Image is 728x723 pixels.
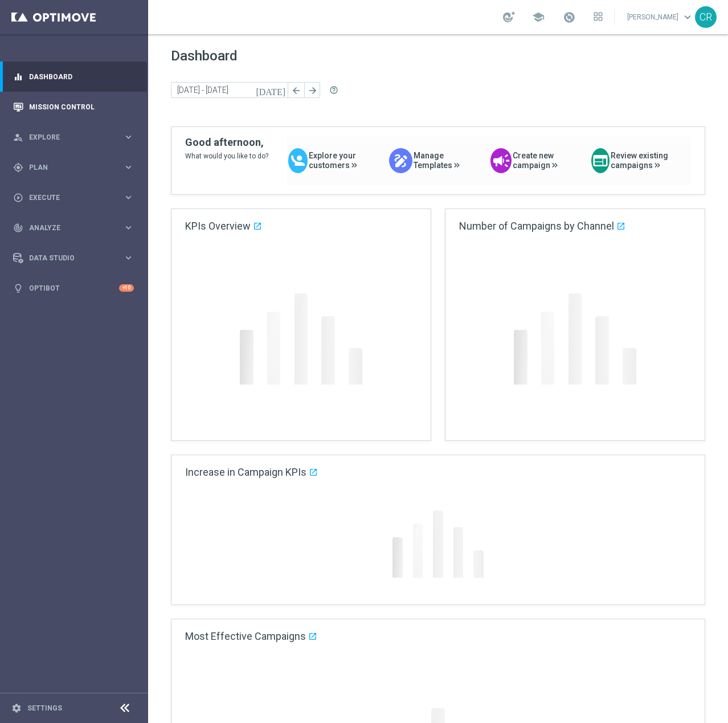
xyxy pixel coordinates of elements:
i: keyboard_arrow_right [123,132,134,142]
i: person_search [13,132,23,142]
i: settings [11,703,22,713]
span: Analyze [29,224,123,231]
div: +10 [119,284,134,292]
i: keyboard_arrow_right [123,222,134,233]
div: Execute [13,193,123,203]
div: Mission Control [13,92,134,122]
span: keyboard_arrow_down [681,11,694,23]
button: play_circle_outline Execute keyboard_arrow_right [13,193,134,202]
button: Data Studio keyboard_arrow_right [13,254,134,263]
a: Settings [27,705,62,712]
a: Optibot [29,273,119,303]
div: Dashboard [13,62,134,92]
button: lightbulb Optibot +10 [13,284,134,293]
button: person_search Explore keyboard_arrow_right [13,133,134,142]
i: keyboard_arrow_right [123,162,134,173]
i: gps_fixed [13,162,23,173]
i: track_changes [13,223,23,233]
div: Analyze [13,223,123,233]
i: play_circle_outline [13,193,23,203]
span: school [532,11,545,23]
a: Mission Control [29,92,134,122]
button: Mission Control [13,103,134,112]
span: Plan [29,164,123,171]
button: gps_fixed Plan keyboard_arrow_right [13,163,134,172]
a: Dashboard [29,62,134,92]
div: Data Studio [13,253,123,263]
div: Explore [13,132,123,142]
div: Optibot [13,273,134,303]
i: keyboard_arrow_right [123,252,134,263]
i: equalizer [13,72,23,82]
button: track_changes Analyze keyboard_arrow_right [13,223,134,232]
i: lightbulb [13,283,23,293]
div: Plan [13,162,123,173]
a: [PERSON_NAME]keyboard_arrow_down [626,9,695,26]
div: CR [695,6,717,28]
span: Data Studio [29,255,123,262]
i: keyboard_arrow_right [123,192,134,203]
span: Execute [29,194,123,201]
span: Explore [29,134,123,141]
button: equalizer Dashboard [13,72,134,81]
